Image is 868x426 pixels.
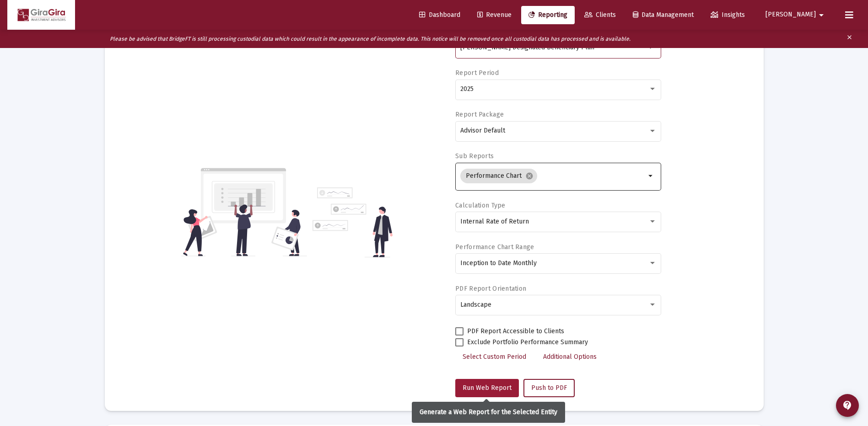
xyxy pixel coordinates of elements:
[455,111,504,118] label: Report Package
[711,11,745,19] span: Insights
[455,285,526,293] label: PDF Report Orientation
[455,243,534,251] label: Performance Chart Range
[766,11,816,19] span: [PERSON_NAME]
[460,259,537,267] span: Inception to Date Monthly
[816,6,827,24] mat-icon: arrow_drop_down
[703,6,752,24] a: Insights
[14,6,68,24] img: Dashboard
[523,379,575,397] button: Push to PDF
[412,6,468,24] a: Dashboard
[846,32,853,46] mat-icon: clear
[455,69,499,77] label: Report Period
[455,152,494,160] label: Sub Reports
[531,384,567,392] span: Push to PDF
[460,85,474,93] span: 2025
[467,337,588,348] span: Exclude Portfolio Performance Summary
[477,11,512,19] span: Revenue
[521,6,575,24] a: Reporting
[528,11,567,19] span: Reporting
[625,6,701,24] a: Data Management
[460,169,537,183] mat-chip: Performance Chart
[460,167,646,185] mat-chip-list: Selection
[470,6,519,24] a: Revenue
[646,170,657,181] mat-icon: arrow_drop_down
[110,36,631,42] i: Please be advised that BridgeFT is still processing custodial data which could result in the appe...
[543,353,597,361] span: Additional Options
[313,187,393,257] img: reporting-alt
[460,301,491,309] span: Landscape
[463,384,512,392] span: Run Web Report
[419,11,460,19] span: Dashboard
[463,353,526,361] span: Select Custom Period
[460,127,505,134] span: Advisor Default
[584,11,616,19] span: Clients
[577,6,623,24] a: Clients
[460,218,529,225] span: Internal Rate of Return
[842,400,853,411] mat-icon: contact_support
[467,326,564,337] span: PDF Report Accessible to Clients
[455,379,519,397] button: Run Web Report
[755,5,838,24] button: [PERSON_NAME]
[455,202,505,209] label: Calculation Type
[525,172,534,180] mat-icon: cancel
[633,11,694,19] span: Data Management
[181,167,307,257] img: reporting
